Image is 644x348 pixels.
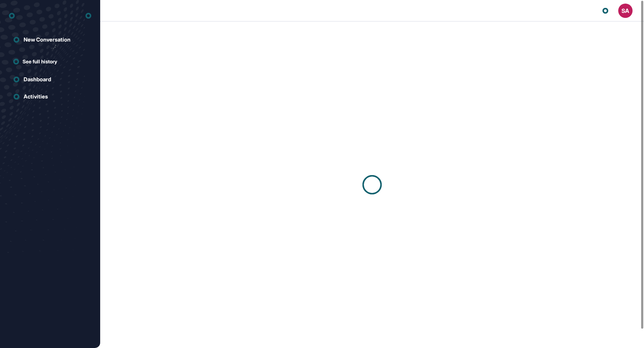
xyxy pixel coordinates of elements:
[23,58,57,65] span: See full history
[9,90,91,104] a: Activities
[24,76,51,83] div: Dashboard
[9,33,91,47] a: New Conversation
[9,72,91,87] a: Dashboard
[9,10,15,21] div: entrapeer-logo
[618,4,633,18] button: SA
[13,58,91,65] a: See full history
[24,37,70,43] div: New Conversation
[24,93,48,100] div: Activities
